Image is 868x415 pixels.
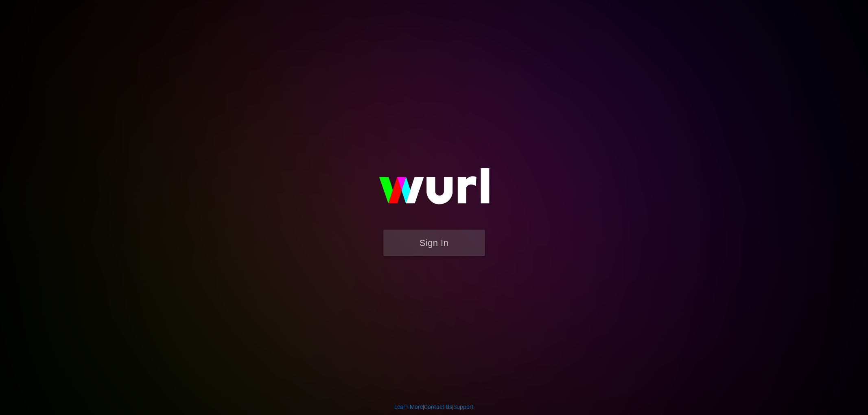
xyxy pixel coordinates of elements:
a: Support [453,404,474,410]
img: wurl-logo-on-black-223613ac3d8ba8fe6dc639794a292ebdb59501304c7dfd60c99c58986ef67473.svg [353,151,516,230]
div: | | [394,403,474,411]
a: Learn More [394,404,423,410]
button: Sign In [383,230,485,256]
a: Contact Us [424,404,452,410]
